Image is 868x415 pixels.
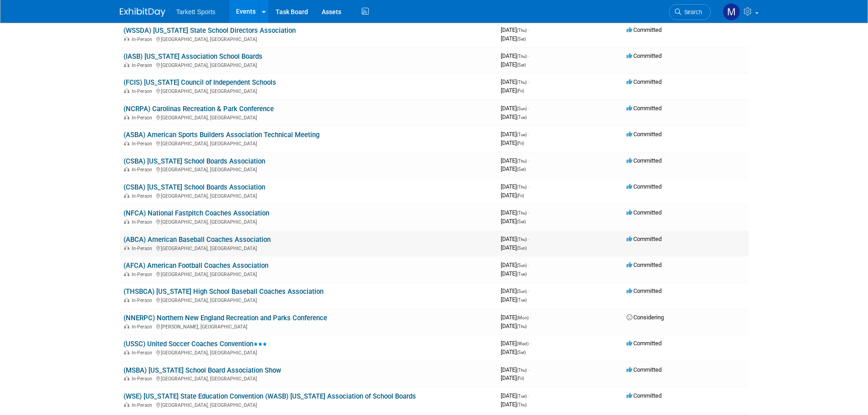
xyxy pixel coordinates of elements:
span: [DATE] [501,209,529,216]
span: In-Person [132,88,155,94]
span: Committed [627,236,662,242]
span: [DATE] [501,374,524,381]
span: In-Person [132,141,155,147]
span: In-Person [132,402,155,408]
span: [DATE] [501,218,526,225]
span: In-Person [132,376,155,382]
img: In-Person Event [124,297,129,302]
span: [DATE] [501,314,531,321]
a: (ABCA) American Baseball Coaches Association [123,236,271,244]
span: [DATE] [501,192,524,199]
div: [GEOGRAPHIC_DATA], [GEOGRAPHIC_DATA] [123,374,493,382]
span: (Thu) [517,28,527,33]
span: Committed [627,392,662,399]
img: In-Person Event [124,167,129,171]
span: Committed [627,157,662,164]
span: - [528,131,529,138]
span: [DATE] [501,323,527,329]
span: Committed [627,183,662,190]
span: (Sat) [517,62,526,67]
span: [DATE] [501,392,529,399]
a: (AFCA) American Football Coaches Association [123,261,268,270]
span: Considering [627,314,664,321]
span: - [528,52,529,59]
span: (Sat) [517,167,526,172]
span: (Thu) [517,159,527,164]
span: [DATE] [501,401,527,408]
span: [DATE] [501,87,524,94]
img: In-Person Event [124,62,129,67]
a: (WSSDA) [US_STATE] State School Directors Association [123,26,296,35]
span: (Tue) [517,115,527,120]
div: [GEOGRAPHIC_DATA], [GEOGRAPHIC_DATA] [123,87,493,94]
span: (Thu) [517,54,527,59]
div: [GEOGRAPHIC_DATA], [GEOGRAPHIC_DATA] [123,270,493,277]
span: (Thu) [517,184,527,190]
span: Committed [627,131,662,138]
span: Committed [627,287,662,294]
span: - [528,287,529,294]
span: - [528,261,529,268]
span: In-Person [132,272,155,277]
img: In-Person Event [124,88,129,93]
div: [GEOGRAPHIC_DATA], [GEOGRAPHIC_DATA] [123,244,493,251]
span: - [528,366,529,373]
a: (FCIS) [US_STATE] Council of Independent Schools [123,78,276,87]
img: In-Person Event [124,272,129,276]
span: Committed [627,209,662,216]
span: (Sat) [517,350,526,355]
span: (Wed) [517,341,529,346]
div: [GEOGRAPHIC_DATA], [GEOGRAPHIC_DATA] [123,113,493,121]
div: [GEOGRAPHIC_DATA], [GEOGRAPHIC_DATA] [123,139,493,147]
span: (Fri) [517,88,524,93]
span: In-Person [132,36,155,42]
span: Committed [627,261,662,268]
span: (Sun) [517,289,527,294]
span: - [530,340,531,347]
span: (Thu) [517,237,527,242]
span: [DATE] [501,296,527,303]
span: - [528,105,529,112]
a: (NCRPA) Carolinas Recreation & Park Conference [123,105,274,113]
span: (Fri) [517,193,524,198]
span: - [528,209,529,216]
img: In-Person Event [124,141,129,145]
span: In-Person [132,350,155,356]
div: [GEOGRAPHIC_DATA], [GEOGRAPHIC_DATA] [123,296,493,303]
span: Committed [627,340,662,347]
img: In-Person Event [124,376,129,380]
div: [GEOGRAPHIC_DATA], [GEOGRAPHIC_DATA] [123,348,493,356]
img: ExhibitDay [120,8,165,17]
img: In-Person Event [124,402,129,407]
span: [DATE] [501,139,524,146]
span: [DATE] [501,26,529,33]
span: (Tue) [517,272,527,277]
img: megan powell [723,3,740,20]
span: (Sat) [517,36,526,41]
span: In-Person [132,324,155,330]
span: [DATE] [501,366,529,373]
span: - [528,236,529,242]
span: Search [681,9,702,15]
span: In-Person [132,246,155,251]
span: [DATE] [501,270,527,277]
span: (Sun) [517,263,527,268]
img: In-Person Event [124,36,129,41]
span: (Thu) [517,210,527,215]
span: [DATE] [501,157,529,164]
span: - [528,183,529,190]
span: (Sun) [517,106,527,111]
a: (MSBA) [US_STATE] School Board Association Show [123,366,281,374]
div: [GEOGRAPHIC_DATA], [GEOGRAPHIC_DATA] [123,218,493,225]
span: [DATE] [501,340,531,347]
span: [DATE] [501,52,529,59]
span: [DATE] [501,35,526,42]
img: In-Person Event [124,219,129,224]
img: In-Person Event [124,324,129,328]
span: In-Person [132,115,155,121]
span: - [528,392,529,399]
span: - [528,157,529,164]
span: In-Person [132,193,155,199]
span: In-Person [132,297,155,303]
span: (Thu) [517,402,527,407]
